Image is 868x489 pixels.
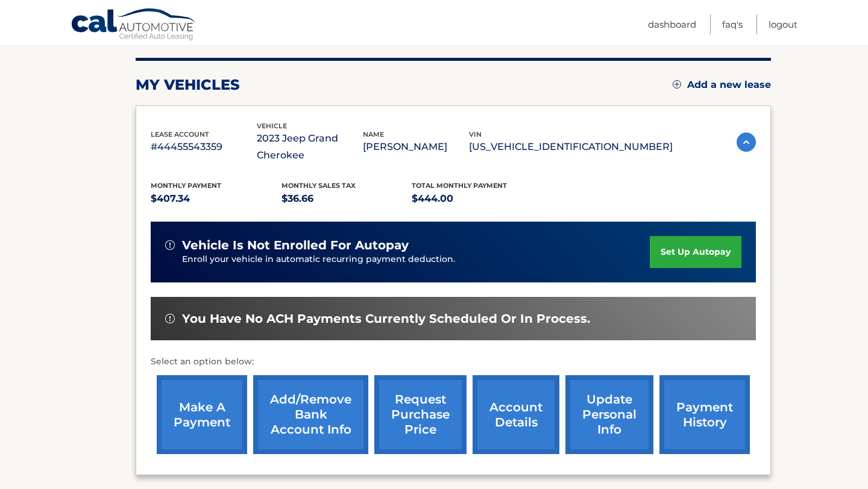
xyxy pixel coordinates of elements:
span: vin [469,130,482,139]
span: Total Monthly Payment [412,181,507,190]
img: alert-white.svg [165,314,175,323]
span: You have no ACH payments currently scheduled or in process. [182,311,590,326]
a: Add a new lease [673,79,771,91]
a: account details [473,375,559,454]
p: [US_VEHICLE_IDENTIFICATION_NUMBER] [469,139,673,155]
span: name [363,130,384,139]
span: vehicle [257,122,287,130]
p: $36.66 [281,190,412,207]
p: Enroll your vehicle in automatic recurring payment deduction. [182,253,650,266]
a: update personal info [565,375,653,454]
a: Cal Automotive [71,8,197,43]
img: accordion-active.svg [737,132,756,152]
img: alert-white.svg [165,240,175,250]
a: Logout [769,14,797,34]
a: make a payment [157,375,247,454]
p: $444.00 [412,190,542,207]
h2: my vehicles [136,76,240,94]
p: 2023 Jeep Grand Cherokee [257,130,363,164]
p: #44455543359 [151,139,257,155]
span: vehicle is not enrolled for autopay [182,238,409,253]
p: $407.34 [151,190,281,207]
p: Select an option below: [151,355,756,369]
a: payment history [659,375,750,454]
p: [PERSON_NAME] [363,139,469,155]
a: Add/Remove bank account info [253,375,368,454]
a: set up autopay [650,236,741,268]
span: Monthly sales Tax [281,181,356,190]
img: add.svg [673,80,681,89]
a: Dashboard [648,14,696,34]
a: request purchase price [374,375,467,454]
span: Monthly Payment [151,181,221,190]
a: FAQ's [722,14,743,34]
span: lease account [151,130,209,139]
